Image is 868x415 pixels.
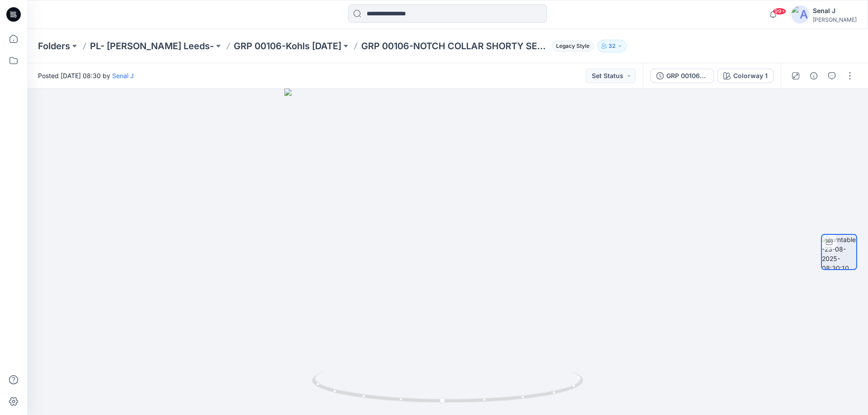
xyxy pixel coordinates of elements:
a: Senal J [112,72,134,79]
span: Legacy Style [552,41,594,51]
a: PL- [PERSON_NAME] Leeds- [90,40,214,52]
p: GRP 00106-NOTCH COLLAR SHORTY SET_REV1 [361,40,548,52]
a: Folders [38,40,70,52]
button: GRP 00106-NOTCH COLLAR SHORTY SET_REV1 [651,69,714,83]
button: Details [807,69,821,83]
button: 32 [597,40,627,52]
img: avatar [791,5,809,23]
div: GRP 00106-NOTCH COLLAR SHORTY SET_REV1 [666,71,708,81]
div: Colorway 1 [733,71,768,81]
img: turntable-23-08-2025-08:30:10 [822,235,856,269]
button: Colorway 1 [717,69,774,83]
p: 32 [609,41,615,51]
div: [PERSON_NAME] [813,16,857,23]
a: GRP 00106-Kohls [DATE] [234,40,341,52]
div: Senal J [813,5,857,16]
button: Legacy Style [548,40,594,52]
span: Posted [DATE] 08:30 by [38,71,134,80]
span: 99+ [773,8,786,15]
